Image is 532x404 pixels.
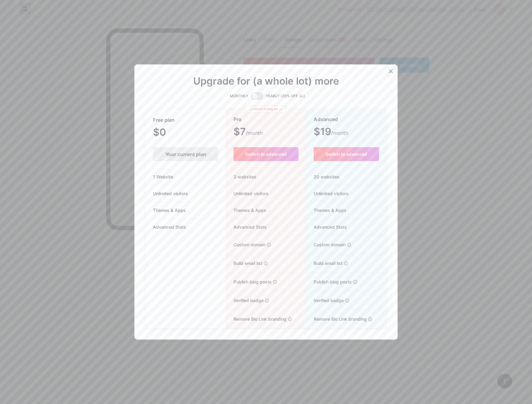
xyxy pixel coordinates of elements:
button: Switch to advanced [314,147,379,161]
div: Your current plan [153,147,218,161]
span: Verified badge [226,297,264,304]
span: Switch to advanced [245,151,287,157]
div: 20 websites [306,169,386,185]
span: MONTHLY [230,93,248,99]
span: Themes & Apps [306,207,347,213]
span: Unlimited visitors [226,190,268,197]
span: /month [246,129,263,137]
span: Custom domain [306,241,346,248]
span: Themes & Apps [146,207,193,213]
div: ✨ Most popular ✨ [245,105,286,113]
div: 3 websites [226,169,306,185]
span: $0 [153,129,183,137]
span: Upgrade for (a whole lot) more [193,77,339,85]
span: Publish blog posts [306,279,352,285]
span: Verified badge [306,297,344,304]
span: Advanced [314,114,338,125]
span: $19 [314,128,348,137]
span: Build email list [306,260,342,266]
span: Unlimited visitors [146,190,195,197]
span: Switch to advanced [325,151,367,157]
span: Free plan [153,115,175,125]
span: Remove Bio Link branding [226,316,286,322]
span: Advanced Stats [146,224,194,230]
span: /month [331,129,348,137]
span: Themes & Apps [226,207,266,213]
span: Publish blog posts [226,279,272,285]
span: Build email list [226,260,262,266]
span: YEARLY (20% OFF 🎉) [266,93,305,99]
span: 1 Website [146,173,181,180]
span: Custom domain [226,241,265,248]
button: Switch to advanced [233,147,298,161]
span: Advanced Stats [226,224,267,230]
span: Remove Bio Link branding [306,316,367,322]
span: Advanced Stats [306,224,347,230]
span: Unlimited visitors [306,190,349,197]
span: Pro [233,114,242,125]
span: $7 [233,128,263,137]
